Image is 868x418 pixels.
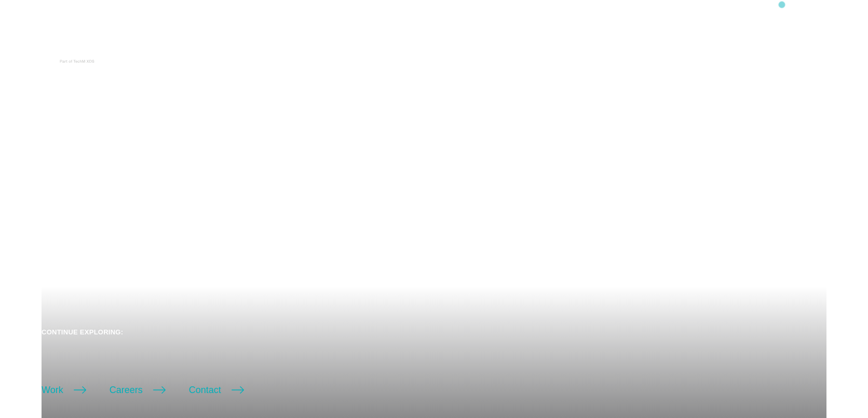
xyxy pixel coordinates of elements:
[189,383,244,397] a: Contact
[42,328,826,336] h5: Continue exploring:
[42,383,86,397] a: Work
[808,43,833,64] button: Open
[110,383,166,397] a: Careers
[42,169,826,212] h1: Oops, you really shouldn’t be here!
[426,42,442,60] div: #404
